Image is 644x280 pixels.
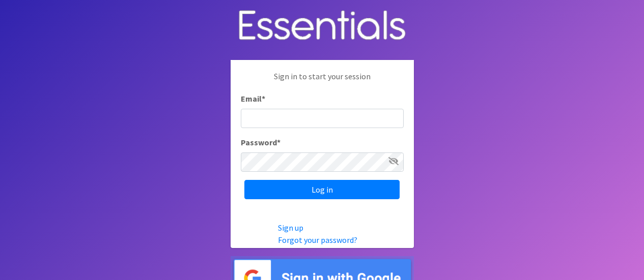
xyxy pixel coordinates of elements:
abbr: required [262,94,265,104]
label: Email [241,92,265,105]
a: Sign up [278,223,303,233]
label: Password [241,136,281,148]
abbr: required [277,137,281,147]
input: Log in [244,180,400,199]
a: Forgot your password? [278,235,357,245]
p: Sign in to start your session [241,70,404,92]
